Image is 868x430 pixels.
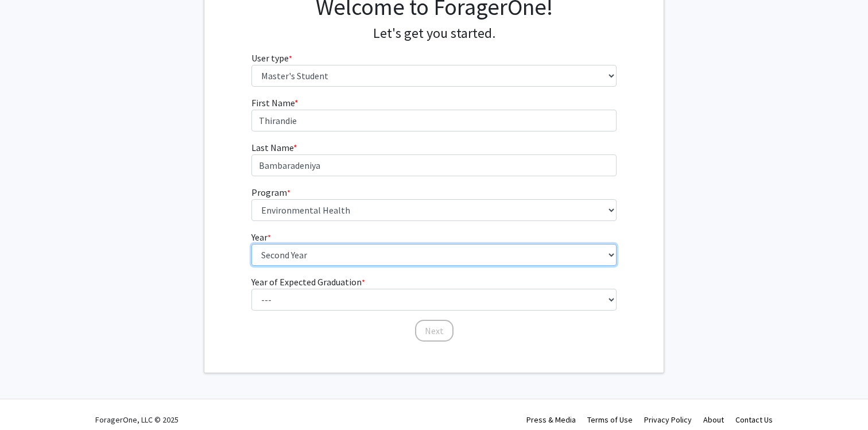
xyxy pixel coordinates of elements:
span: First Name [251,97,294,109]
label: User type [251,51,292,65]
a: Privacy Policy [644,414,692,425]
a: Press & Media [526,414,576,425]
iframe: Chat [9,378,49,421]
span: Last Name [251,142,293,153]
label: Year of Expected Graduation [251,275,365,289]
a: Terms of Use [587,414,633,425]
a: Contact Us [735,414,773,425]
label: Program [251,185,290,199]
button: Next [415,320,454,342]
a: About [703,414,724,425]
h4: Let's get you started. [251,25,617,42]
label: Year [251,230,271,244]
